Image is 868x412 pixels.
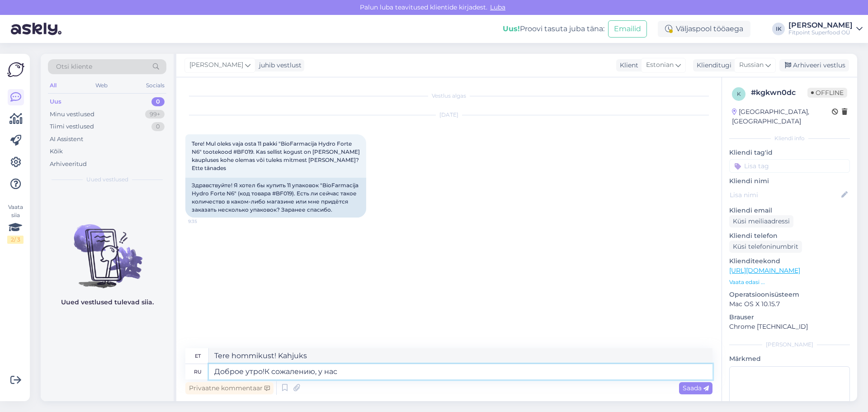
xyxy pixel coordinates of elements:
[144,80,166,91] div: Socials
[737,90,741,97] span: k
[729,241,802,253] div: Küsi telefoninumbrit
[729,341,850,349] div: [PERSON_NAME]
[729,278,850,286] p: Vaata edasi ...
[94,80,109,91] div: Web
[729,231,850,241] p: Kliendi telefon
[729,176,850,186] p: Kliendi nimi
[56,62,92,71] span: Otsi kliente
[729,159,850,173] input: Lisa tag
[50,97,61,106] div: Uus
[151,97,165,106] div: 0
[729,134,850,142] div: Kliendi info
[788,22,863,36] a: [PERSON_NAME]Fitpoint Superfood OÜ
[608,20,647,38] button: Emailid
[503,24,520,33] b: Uus!
[255,61,302,70] div: juhib vestlust
[189,60,243,70] span: [PERSON_NAME]
[50,110,94,119] div: Minu vestlused
[729,266,800,275] a: [URL][DOMAIN_NAME]
[503,24,604,34] div: Proovi tasuta juba täna:
[616,61,638,70] div: Klient
[185,382,274,394] div: Privaatne kommentaar
[729,354,850,364] p: Märkmed
[729,299,850,309] p: Mac OS X 10.15.7
[185,111,712,119] div: [DATE]
[195,348,201,364] div: et
[729,322,850,331] p: Chrome [TECHNICAL_ID]
[145,110,165,119] div: 99+
[192,140,361,171] span: Tere! Mul oleks vaja osta 11 pakki "BioFarmacija Hydro Forte N6" tootekood #BF019. Kas sellist ko...
[185,178,366,218] div: Здравствуйте! Я хотел бы купить 11 упаковок "BioFarmacija Hydro Forte N6" (код товара #BF019). Ес...
[732,107,832,126] div: [GEOGRAPHIC_DATA], [GEOGRAPHIC_DATA]
[7,236,24,244] div: 2 / 3
[487,3,508,11] span: Luba
[729,290,850,299] p: Operatsioonisüsteem
[50,147,63,156] div: Kõik
[50,135,83,144] div: AI Assistent
[729,215,793,227] div: Küsi meiliaadressi
[86,175,128,184] span: Uued vestlused
[61,298,154,307] p: Uued vestlused tulevad siia.
[7,61,24,78] img: Askly Logo
[730,190,840,200] input: Lisa nimi
[50,122,94,131] div: Tiimi vestlused
[188,218,222,225] span: 9:35
[693,61,731,70] div: Klienditugi
[151,122,165,131] div: 0
[729,148,850,157] p: Kliendi tag'id
[729,206,850,215] p: Kliendi email
[807,88,847,98] span: Offline
[185,92,712,100] div: Vestlus algas
[751,87,807,98] div: # kgkwn0dc
[646,60,674,70] span: Estonian
[7,203,24,244] div: Vaata siia
[772,23,785,35] div: IK
[209,348,712,364] textarea: Tere hommikust! Kahjuks
[683,384,709,392] span: Saada
[194,364,202,379] div: ru
[788,29,853,36] div: Fitpoint Superfood OÜ
[48,80,58,91] div: All
[729,256,850,266] p: Klienditeekond
[658,21,750,37] div: Väljaspool tööaega
[50,160,87,169] div: Arhiveeritud
[209,364,712,379] textarea: Доброе утро!К сожалению, у на
[41,208,174,289] img: No chats
[729,313,850,322] p: Brauser
[739,60,764,70] span: Russian
[788,22,853,29] div: [PERSON_NAME]
[779,59,849,71] div: Arhiveeri vestlus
